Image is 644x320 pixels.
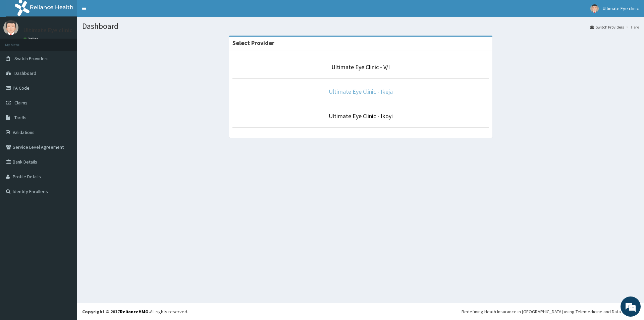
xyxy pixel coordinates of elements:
[23,37,40,41] a: Online
[120,309,149,315] a: RelianceHMO
[331,63,390,71] a: Ultimate Eye Clinic - V/I
[3,20,18,35] img: User Image
[12,34,27,50] img: d_794563401_company_1708531726252_794563401
[14,55,49,61] span: Switch Providers
[590,24,624,30] a: Switch Providers
[77,303,644,320] footer: All rights reserved.
[14,115,26,121] span: Tariffs
[590,4,599,13] img: User Image
[14,100,28,106] span: Claims
[329,112,393,120] a: Ultimate Eye Clinic - Ikoyi
[625,24,639,30] li: Here
[23,27,72,33] p: Ultimate Eye clinic
[3,183,128,207] textarea: Type your message and hit 'Enter'
[232,39,274,47] strong: Select Provider
[39,85,93,152] span: We're online!
[329,88,393,95] a: Ultimate Eye Clinic - Ikeja
[462,308,639,315] div: Redefining Heath Insurance in [GEOGRAPHIC_DATA] using Telemedicine and Data Science!
[35,38,113,46] div: Chat with us now
[82,22,639,31] h1: Dashboard
[82,309,150,315] strong: Copyright © 2017 .
[110,3,126,19] div: Minimize live chat window
[603,5,639,11] span: Ultimate Eye clinic
[14,70,36,76] span: Dashboard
